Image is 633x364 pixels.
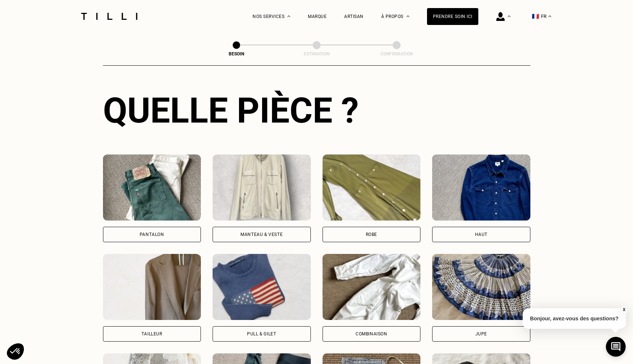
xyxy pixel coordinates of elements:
[140,232,164,237] div: Pantalon
[323,154,421,221] img: Tilli retouche votre Robe
[213,254,311,320] img: Tilli retouche votre Pull & gilet
[103,154,201,221] img: Tilli retouche votre Pantalon
[366,232,377,237] div: Robe
[523,308,626,329] p: Bonjour, avez-vous des questions?
[620,306,628,314] button: X
[432,154,530,221] img: Tilli retouche votre Haut
[200,51,273,57] div: Besoin
[356,332,387,336] div: Combinaison
[508,15,511,17] img: Menu déroulant
[103,254,201,320] img: Tilli retouche votre Tailleur
[287,15,290,17] img: Menu déroulant
[427,8,478,25] a: Prendre soin ici
[344,14,364,19] a: Artisan
[280,51,353,57] div: Estimation
[432,254,530,320] img: Tilli retouche votre Jupe
[532,13,539,20] span: 🇫🇷
[475,332,487,336] div: Jupe
[308,14,327,19] a: Marque
[548,15,551,17] img: menu déroulant
[141,332,162,336] div: Tailleur
[78,13,140,20] img: Logo du service de couturière Tilli
[496,12,505,21] img: icône connexion
[247,332,276,336] div: Pull & gilet
[360,51,433,57] div: Confirmation
[240,232,283,237] div: Manteau & Veste
[103,90,530,131] div: Quelle pièce ?
[475,232,487,237] div: Haut
[213,154,311,221] img: Tilli retouche votre Manteau & Veste
[406,15,409,17] img: Menu déroulant à propos
[323,254,421,320] img: Tilli retouche votre Combinaison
